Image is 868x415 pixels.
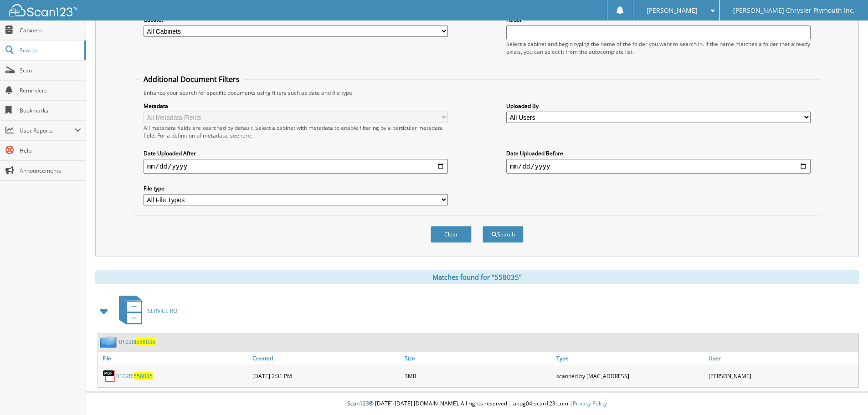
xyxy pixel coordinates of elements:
span: 558035 [134,372,153,380]
span: Search [20,46,80,54]
img: scan123-logo-white.svg [9,4,77,16]
div: 3MB [402,367,555,385]
span: Announcements [20,167,81,174]
label: Uploaded By [506,102,811,110]
a: SERVICE RO [113,293,177,329]
span: Reminders [20,87,81,94]
span: [PERSON_NAME] [647,8,698,13]
input: start [144,159,448,174]
a: Privacy Policy [573,400,607,407]
a: here [239,132,251,139]
a: Type [554,352,706,364]
div: [DATE] 2:31 PM [250,367,402,385]
a: 0102RI558035 [119,338,155,346]
span: User Reports [20,127,75,134]
a: 0102RI558035 [116,372,153,380]
div: Enhance your search for specific documents using filters such as date and file type. [139,89,815,97]
div: scanned by [MAC_ADDRESS] [554,367,706,385]
img: PDF.png [103,369,116,383]
div: © [DATE]-[DATE] [DOMAIN_NAME]. All rights reserved | appg04-scan123-com | [86,393,868,415]
span: SERVICE RO [148,307,177,315]
label: Date Uploaded After [144,149,448,157]
span: Scan [20,67,81,74]
img: folder2.png [100,336,119,348]
span: [PERSON_NAME] Chrysler Plymouth Inc. [733,8,855,13]
span: Bookmarks [20,107,81,114]
input: end [506,159,811,174]
label: Metadata [144,102,448,110]
label: File type [144,184,448,192]
span: Help [20,147,81,154]
a: File [98,352,250,364]
iframe: Chat Widget [822,371,868,415]
span: Cabinets [20,26,81,34]
a: Created [250,352,402,364]
div: All metadata fields are searched by default. Select a cabinet with metadata to enable filtering b... [144,124,448,139]
div: [PERSON_NAME] [706,367,858,385]
button: Clear [431,226,472,243]
span: 558035 [136,338,155,346]
legend: Additional Document Filters [139,74,244,84]
a: Size [402,352,555,364]
div: Matches found for "558035" [95,270,859,284]
div: Select a cabinet and begin typing the name of the folder you want to search in. If the name match... [506,40,811,56]
button: Search [483,226,524,243]
a: User [706,352,858,364]
label: Date Uploaded Before [506,149,811,157]
span: Scan123 [347,400,369,407]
